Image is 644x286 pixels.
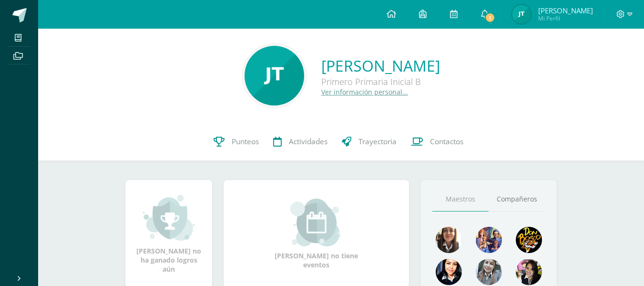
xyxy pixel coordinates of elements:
a: Ver información personal... [321,87,408,96]
span: Actividades [289,137,327,147]
a: Actividades [266,123,335,161]
span: 1 [485,12,495,23]
a: Trayectoria [335,123,404,161]
img: 45bd7986b8947ad7e5894cbc9b781108.png [476,259,502,285]
a: Punteos [206,123,266,161]
img: a9e99ac3eaf35f1938eeb75861af2d20.png [436,259,462,285]
span: Punteos [232,137,259,147]
a: Maestros [432,187,489,212]
img: event_small.png [290,199,342,246]
div: [PERSON_NAME] no tiene eventos [269,199,364,269]
a: [PERSON_NAME] [321,55,440,76]
span: Contactos [430,137,463,147]
img: 6b4626f495e3e032a8b68ad293dcee80.png [436,227,462,253]
img: 88256b496371d55dc06d1c3f8a5004f4.png [476,227,502,253]
span: Trayectoria [358,137,397,147]
a: Compañeros [489,187,545,212]
span: [PERSON_NAME] [538,6,593,15]
a: Contactos [404,123,470,161]
div: [PERSON_NAME] no ha ganado logros aún [135,194,203,274]
div: Primero Primaria Inicial B [321,76,440,87]
img: ddcb7e3f3dd5693f9a3e043a79a89297.png [516,259,542,285]
img: achievement_small.png [143,194,195,242]
img: 21fc5b5d05e20a92fef21766c8c434e9.png [512,5,531,24]
img: 2d326e36765519415b9cdbc277af6f15.png [245,46,304,106]
img: 29fc2a48271e3f3676cb2cb292ff2552.png [516,227,542,253]
span: Mi Perfil [538,14,593,22]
